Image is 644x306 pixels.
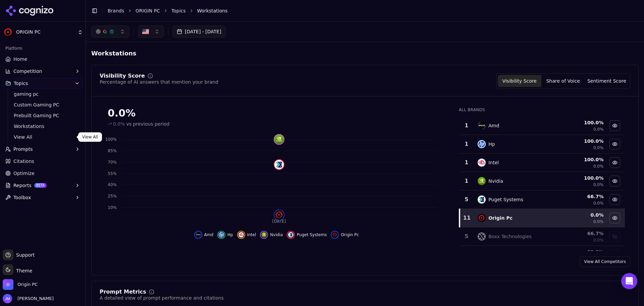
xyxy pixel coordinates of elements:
div: Nvidia [488,178,503,184]
img: origin pc [332,232,337,237]
tr: 1amdAmd100.0%0.0%Hide amd data [460,117,625,135]
span: Hp [227,232,233,237]
span: ORIGIN PC [16,29,75,35]
img: nvidia [478,177,486,185]
img: origin pc [274,210,284,220]
tspan: 85% [108,148,117,153]
span: Prebuilt Gaming PC [14,112,72,119]
button: Hide hp data [609,139,620,149]
span: 0.0% [593,182,604,187]
div: 1 [462,177,471,185]
button: Hide intel data [609,157,620,168]
span: gaming pc [14,91,72,97]
span: Topics [14,80,28,87]
img: ORIGIN PC [3,27,13,38]
a: Prebuilt Gaming PC [11,111,75,120]
a: Custom Gaming PC [11,100,75,110]
button: Sentiment Score [585,75,629,87]
span: Prompts [13,146,33,152]
tspan: 70% [108,160,117,165]
div: Open Intercom Messenger [621,273,637,289]
button: Competition [3,66,83,77]
button: Hide nvidia data [609,176,620,186]
span: Reports [13,182,32,189]
img: puget systems [478,195,486,204]
span: Custom Gaming PC [14,101,72,108]
div: 100.0 % [560,175,603,181]
div: 100.0 % [560,138,603,144]
tspan: [DATE] [272,219,286,224]
tr: 1hpHp100.0%0.0%Hide hp data [460,135,625,154]
div: A detailed view of prompt performance and citations [100,295,224,301]
img: United States [142,28,149,35]
a: Home [3,54,83,64]
div: Prompt Metrics [100,289,146,295]
button: Hide origin pc data [331,231,359,239]
div: 100.0 % [560,156,603,163]
div: Percentage of AI answers that mention your brand [100,79,218,85]
button: Open organization switcher [3,279,38,290]
div: 0.0% [108,107,445,119]
div: Hp [488,141,495,147]
button: Open user button [3,294,54,303]
button: Topics [3,78,83,89]
img: nvidia [274,135,284,144]
span: Home [13,56,27,62]
span: Nvidia [270,232,283,237]
div: 66.7 % [560,230,603,237]
span: Competition [13,68,42,75]
button: Hide origin pc data [609,213,620,223]
a: Citations [3,156,83,167]
div: 100.0 % [560,119,603,126]
img: Origin PC [3,279,13,290]
img: nvidia [261,232,267,237]
div: 5 [462,195,471,204]
nav: breadcrumb [108,7,625,14]
div: Visibility Score [100,73,145,79]
tr: 5boxx technologiesBoxx Technologies66.7%0.0%Show boxx technologies data [460,227,625,246]
tr: 1nvidiaNvidia100.0%0.0%Hide nvidia data [460,172,625,190]
img: hp [478,140,486,148]
button: Share of Voice [541,75,585,87]
div: 1 [462,159,471,167]
tspan: 55% [108,171,117,176]
tr: 5puget systemsPuget Systems66.7%0.0%Hide puget systems data [460,190,625,209]
span: Origin Pc [341,232,359,237]
tr: 33.3%Show dell data [460,246,625,264]
span: Support [13,252,35,258]
img: amd [196,232,201,237]
span: 0.0% [593,145,604,150]
img: origin pc [478,214,486,222]
div: Amd [488,122,499,129]
span: View All [14,134,72,140]
span: Workstations [197,7,228,14]
div: 66.7 % [560,193,603,200]
button: ReportsBETA [3,180,83,191]
img: boxx technologies [478,232,486,241]
button: Hide amd data [194,231,214,239]
p: View All [82,134,98,140]
span: Toolbox [13,194,31,201]
img: intel [238,232,244,237]
span: Citations [13,158,34,165]
tspan: 10% [108,205,117,210]
a: ORIGIN PC [136,7,160,14]
img: intel [478,159,486,167]
a: View All Competitors [580,256,630,267]
tspan: 100% [105,137,117,142]
span: Amd [204,232,214,237]
span: Theme [13,268,32,273]
a: Optimize [3,168,83,179]
div: 1 [462,122,471,130]
img: amd [478,122,486,130]
div: Puget Systems [488,196,523,203]
span: vs previous period [126,121,170,127]
div: Intel [488,159,499,166]
button: Prompts [3,144,83,155]
div: 11 [463,214,471,222]
span: 0.0% [593,164,604,169]
div: 5 [462,232,471,241]
button: Hide intel data [237,231,256,239]
span: Workstations [14,123,72,130]
tspan: 40% [108,182,117,187]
